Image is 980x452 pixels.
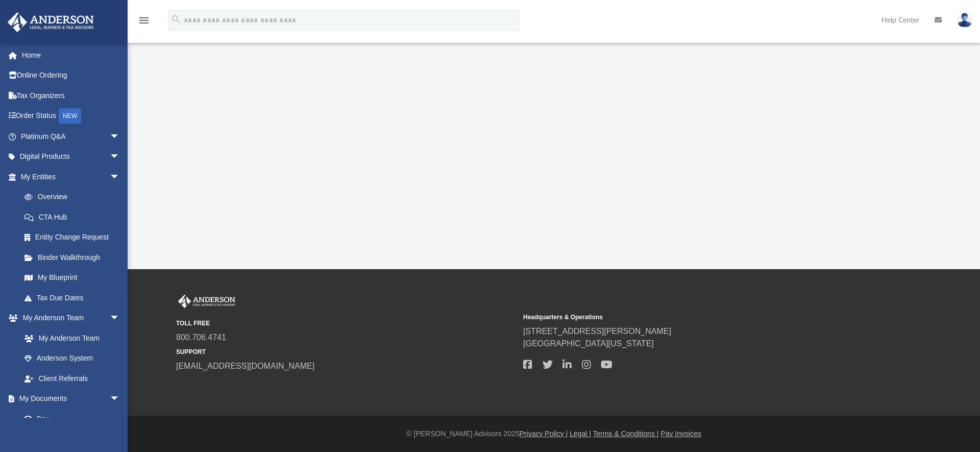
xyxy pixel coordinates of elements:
a: Legal | [570,430,591,438]
a: My Anderson Teamarrow_drop_down [7,308,130,328]
a: Pay Invoices [660,430,701,438]
a: [STREET_ADDRESS][PERSON_NAME] [523,327,671,336]
a: Home [7,45,135,65]
a: Anderson System [14,348,130,369]
a: Privacy Policy | [520,430,568,438]
small: TOLL FREE [176,319,516,328]
span: arrow_drop_down [110,147,130,168]
a: Order StatusNEW [7,106,135,127]
a: My Documentsarrow_drop_down [7,389,130,409]
small: Headquarters & Operations [523,313,863,322]
img: Anderson Advisors Platinum Portal [5,12,97,32]
a: Binder Walkthrough [14,247,135,268]
a: [EMAIL_ADDRESS][DOMAIN_NAME] [176,362,314,370]
a: Client Referrals [14,368,130,389]
a: Digital Productsarrow_drop_down [7,147,135,167]
a: My Entitiesarrow_drop_down [7,166,135,187]
a: Tax Organizers [7,85,135,106]
a: [GEOGRAPHIC_DATA][US_STATE] [523,339,654,348]
span: arrow_drop_down [110,126,130,147]
a: Platinum Q&Aarrow_drop_down [7,126,135,147]
a: menu [138,19,150,27]
a: Online Ordering [7,65,135,86]
a: CTA Hub [14,207,135,227]
a: 800.706.4741 [176,333,226,342]
a: Box [14,409,125,429]
a: Overview [14,187,135,207]
span: arrow_drop_down [110,166,130,187]
i: menu [138,14,150,27]
span: arrow_drop_down [110,308,130,329]
img: Anderson Advisors Platinum Portal [176,295,237,308]
a: My Anderson Team [14,328,125,348]
a: Tax Due Dates [14,288,135,308]
small: SUPPORT [176,347,516,356]
a: Entity Change Request [14,227,135,248]
a: My Blueprint [14,268,130,288]
a: Terms & Conditions | [593,430,659,438]
i: search [170,14,182,25]
img: User Pic [957,13,972,28]
div: © [PERSON_NAME] Advisors 2025 [128,429,980,439]
span: arrow_drop_down [110,389,130,410]
div: NEW [59,108,81,124]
